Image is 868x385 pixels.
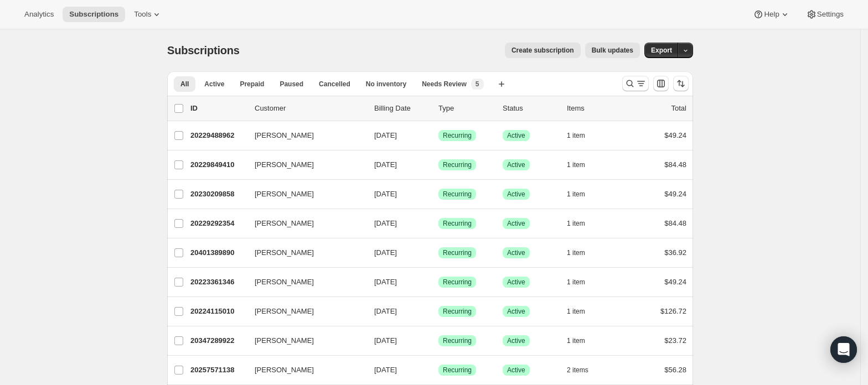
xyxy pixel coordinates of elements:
[507,160,525,169] span: Active
[180,80,189,89] span: All
[817,10,844,19] span: Settings
[443,190,472,199] span: Recurring
[443,160,472,169] span: Recurring
[567,274,597,290] button: 1 item
[567,333,597,348] button: 1 item
[374,307,397,315] span: [DATE]
[567,216,597,231] button: 1 item
[673,76,689,91] button: Sort the results
[567,160,585,169] span: 1 item
[255,218,314,229] span: [PERSON_NAME]
[493,76,510,92] button: Create new view
[622,76,649,91] button: Search and filter results
[660,307,686,315] span: $126.72
[664,336,686,345] span: $23.72
[134,10,151,19] span: Tools
[190,247,246,258] p: 20401389890
[255,103,365,114] p: Customer
[644,43,679,58] button: Export
[18,7,60,22] button: Analytics
[24,10,54,19] span: Analytics
[190,274,686,290] div: 20223361346[PERSON_NAME][DATE]SuccessRecurringSuccessActive1 item$49.24
[190,103,686,114] div: IDCustomerBilling DateTypeStatusItemsTotal
[507,366,525,374] span: Active
[651,46,672,55] span: Export
[664,366,686,374] span: $56.28
[255,247,314,258] span: [PERSON_NAME]
[592,46,633,55] span: Bulk updates
[443,248,472,257] span: Recurring
[664,278,686,286] span: $49.24
[240,80,264,89] span: Prepaid
[567,245,597,261] button: 1 item
[443,366,472,374] span: Recurring
[190,218,246,229] p: 20229292354
[374,366,397,374] span: [DATE]
[664,219,686,227] span: $84.48
[248,273,359,291] button: [PERSON_NAME]
[567,186,597,202] button: 1 item
[248,185,359,203] button: [PERSON_NAME]
[799,7,850,22] button: Settings
[567,131,585,140] span: 1 item
[443,307,472,316] span: Recurring
[567,103,622,114] div: Items
[127,7,169,22] button: Tools
[255,277,314,288] span: [PERSON_NAME]
[671,103,686,114] p: Total
[366,80,406,89] span: No inventory
[443,219,472,228] span: Recurring
[505,43,581,58] button: Create subscription
[248,244,359,262] button: [PERSON_NAME]
[746,7,797,22] button: Help
[190,103,246,114] p: ID
[567,366,588,374] span: 2 items
[830,336,857,363] div: Open Intercom Messenger
[190,189,246,200] p: 20230209858
[190,365,246,376] p: 20257571138
[190,216,686,231] div: 20229292354[PERSON_NAME][DATE]SuccessRecurringSuccessActive1 item$84.48
[280,80,303,89] span: Paused
[63,7,125,22] button: Subscriptions
[255,335,314,346] span: [PERSON_NAME]
[567,128,597,143] button: 1 item
[255,159,314,170] span: [PERSON_NAME]
[507,307,525,316] span: Active
[664,248,686,257] span: $36.92
[567,336,585,345] span: 1 item
[664,190,686,198] span: $49.24
[567,190,585,199] span: 1 item
[567,307,585,316] span: 1 item
[374,190,397,198] span: [DATE]
[567,278,585,287] span: 1 item
[190,130,246,141] p: 20229488962
[319,80,350,89] span: Cancelled
[190,335,246,346] p: 20347289922
[190,304,686,319] div: 20224115010[PERSON_NAME][DATE]SuccessRecurringSuccessActive1 item$126.72
[512,46,574,55] span: Create subscription
[255,189,314,200] span: [PERSON_NAME]
[507,219,525,228] span: Active
[507,248,525,257] span: Active
[255,130,314,141] span: [PERSON_NAME]
[567,219,585,228] span: 1 item
[374,336,397,345] span: [DATE]
[503,103,558,114] p: Status
[190,362,686,378] div: 20257571138[PERSON_NAME][DATE]SuccessRecurringSuccessActive2 items$56.28
[374,278,397,286] span: [DATE]
[248,303,359,320] button: [PERSON_NAME]
[764,10,779,19] span: Help
[248,156,359,174] button: [PERSON_NAME]
[255,306,314,317] span: [PERSON_NAME]
[248,332,359,350] button: [PERSON_NAME]
[443,131,472,140] span: Recurring
[190,333,686,348] div: 20347289922[PERSON_NAME][DATE]SuccessRecurringSuccessActive1 item$23.72
[443,336,472,345] span: Recurring
[443,278,472,287] span: Recurring
[664,131,686,139] span: $49.24
[507,131,525,140] span: Active
[374,103,430,114] p: Billing Date
[507,278,525,287] span: Active
[190,306,246,317] p: 20224115010
[664,160,686,169] span: $84.48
